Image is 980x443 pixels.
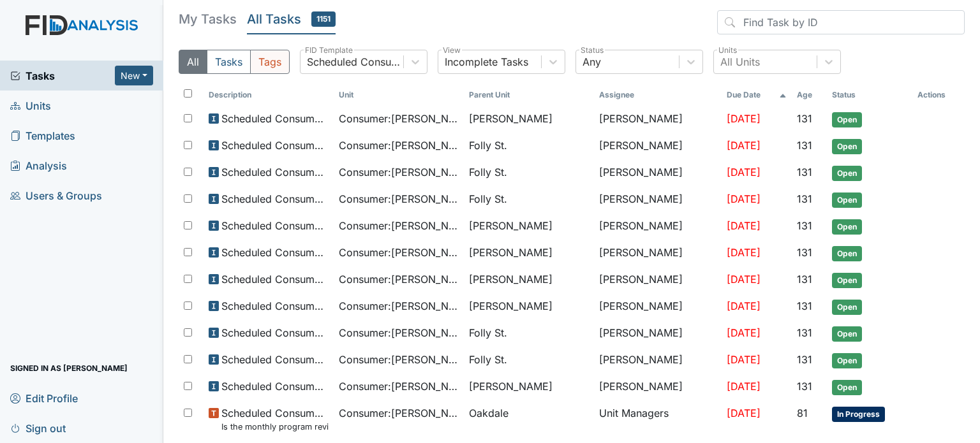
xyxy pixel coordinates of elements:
td: [PERSON_NAME] [594,213,722,240]
span: [DATE] [727,380,761,393]
span: Oakdale [469,405,509,421]
span: 81 [797,407,808,419]
div: Incomplete Tasks [445,54,528,69]
span: Scheduled Consumer Chart Review [221,191,329,207]
span: Open [832,166,862,181]
td: [PERSON_NAME] [594,347,722,374]
span: Scheduled Consumer Chart Review [221,298,329,314]
span: Open [832,380,862,395]
span: Scheduled Consumer Chart Review [221,325,329,340]
span: Folly St. [469,191,507,207]
th: Toggle SortBy [722,84,792,106]
span: [PERSON_NAME] [469,272,553,287]
th: Assignee [594,84,722,106]
span: [DATE] [727,300,761,312]
td: [PERSON_NAME] [594,293,722,320]
span: Consumer : [PERSON_NAME] [339,164,459,180]
span: Open [832,326,862,342]
td: [PERSON_NAME] [594,186,722,213]
span: Consumer : [PERSON_NAME] [339,379,459,394]
span: 131 [797,139,812,152]
span: Signed in as [PERSON_NAME] [10,358,128,378]
td: [PERSON_NAME] [594,106,722,133]
span: [DATE] [727,353,761,366]
span: Scheduled Consumer Chart Review [221,218,329,233]
span: [DATE] [727,192,761,205]
div: Scheduled Consumer Chart Review [307,54,405,69]
span: Edit Profile [10,388,78,408]
span: Open [832,300,862,315]
span: Consumer : [PERSON_NAME] [339,191,459,207]
span: 131 [797,300,812,312]
button: New [115,66,153,85]
span: Open [832,246,862,261]
span: [PERSON_NAME] [469,218,553,233]
span: Analysis [10,156,67,175]
span: Tasks [10,68,115,84]
span: Folly St. [469,138,507,153]
span: In Progress [832,407,885,422]
span: Scheduled Consumer Chart Review Is the monthly program review completed by the 15th of the previo... [221,405,329,433]
th: Toggle SortBy [204,84,334,106]
button: All [179,50,207,74]
span: Templates [10,126,75,145]
button: Tags [250,50,290,74]
span: Consumer : [PERSON_NAME] [339,218,459,233]
td: [PERSON_NAME] [594,266,722,293]
span: Sign out [10,418,66,438]
span: Folly St. [469,325,507,340]
th: Toggle SortBy [464,84,594,106]
td: [PERSON_NAME] [594,159,722,186]
span: Open [832,139,862,154]
td: [PERSON_NAME] [594,320,722,347]
span: [PERSON_NAME] [469,379,553,394]
span: Scheduled Consumer Chart Review [221,352,329,367]
span: Open [832,273,862,288]
span: Scheduled Consumer Chart Review [221,379,329,394]
span: [PERSON_NAME] [469,245,553,260]
th: Toggle SortBy [827,84,913,106]
div: All Units [720,54,760,69]
span: 131 [797,353,812,366]
small: Is the monthly program review completed by the 15th of the previous month? [221,421,329,433]
span: Scheduled Consumer Chart Review [221,164,329,180]
span: 131 [797,273,812,286]
span: 131 [797,192,812,205]
span: Scheduled Consumer Chart Review [221,111,329,126]
span: Consumer : [PERSON_NAME] [339,298,459,314]
th: Actions [912,84,965,106]
h5: My Tasks [179,10,237,28]
span: 131 [797,112,812,125]
span: Folly St. [469,164,507,180]
span: Consumer : [PERSON_NAME] [339,111,459,126]
span: [DATE] [727,139,761,152]
span: Open [832,219,862,235]
span: [DATE] [727,219,761,232]
span: 131 [797,166,812,178]
span: Users & Groups [10,185,102,205]
th: Toggle SortBy [334,84,464,106]
span: Consumer : [PERSON_NAME] [339,272,459,287]
span: Folly St. [469,352,507,367]
td: [PERSON_NAME] [594,240,722,266]
span: 1151 [311,11,336,27]
h5: All Tasks [247,10,336,28]
span: Units [10,96,51,115]
span: Open [832,353,862,368]
span: [DATE] [727,112,761,125]
span: Consumer : [PERSON_NAME] [339,405,459,421]
span: [DATE] [727,166,761,178]
span: 131 [797,380,812,393]
span: Scheduled Consumer Chart Review [221,272,329,287]
input: Find Task by ID [717,10,965,34]
span: 131 [797,326,812,339]
span: [DATE] [727,407,761,419]
button: Tasks [207,50,251,74]
span: Open [832,192,862,208]
span: 131 [797,219,812,232]
span: [PERSON_NAME] [469,298,553,314]
span: Scheduled Consumer Chart Review [221,138,329,153]
div: Type filter [179,50,290,74]
span: Consumer : [PERSON_NAME] [339,138,459,153]
span: [PERSON_NAME] [469,111,553,126]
